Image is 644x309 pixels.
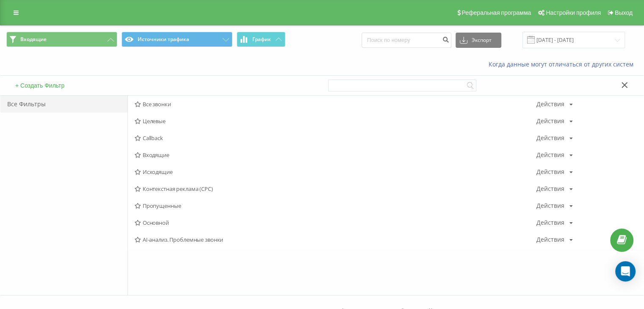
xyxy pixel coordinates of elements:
span: Входящие [135,152,536,158]
span: AI-анализ. Проблемные звонки [135,237,536,243]
div: Действия [536,203,564,209]
button: Закрыть [619,81,631,90]
div: Действия [536,101,564,107]
span: Выход [615,9,633,16]
div: Действия [536,186,564,192]
button: График [237,32,285,47]
button: Экспорт [456,33,501,48]
div: Open Intercom Messenger [615,261,636,281]
div: Все Фильтры [0,96,127,113]
a: Когда данные могут отличаться от других систем [489,60,638,68]
span: Исходящие [135,169,536,175]
span: Основной [135,220,536,226]
span: Входящие [20,36,47,43]
span: Callback [135,135,536,141]
span: График [252,36,271,42]
button: Источники трафика [122,32,232,47]
span: Целевые [135,118,536,124]
span: Все звонки [135,101,536,107]
span: Реферальная программа [462,9,531,16]
div: Действия [536,237,564,243]
input: Поиск по номеру [362,33,451,48]
span: Контекстная реклама (CPC) [135,186,536,192]
button: Входящие [6,32,117,47]
button: + Создать Фильтр [13,82,67,89]
div: Действия [536,152,564,158]
div: Действия [536,118,564,124]
div: Действия [536,135,564,141]
div: Действия [536,220,564,226]
span: Настройки профиля [546,9,601,16]
span: Пропущенные [135,203,536,209]
div: Действия [536,169,564,175]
